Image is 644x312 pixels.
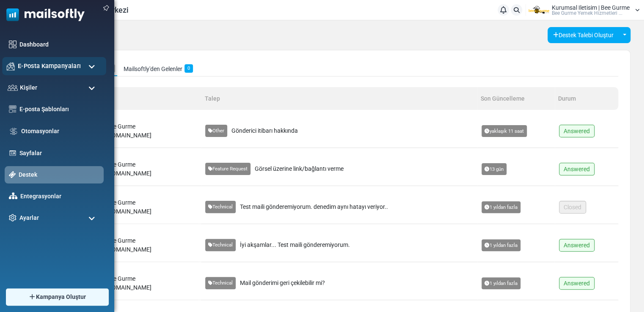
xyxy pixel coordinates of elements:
[36,293,86,301] span: Kampanya Oluştur
[9,214,17,222] img: settings-icon.svg
[205,163,250,175] span: Feature Request
[240,203,388,211] span: Test maili gönderemiyorum. denedim aynı hatayı veriyor..
[205,239,236,251] span: Technical
[8,85,18,90] img: contacts-icon.svg
[19,213,39,222] span: Ayarlar
[528,4,640,16] a: User Logo Kurumsal Iletisim | Bee Gurme Bee Gurme Yemek Hizmetleri ...
[548,27,619,43] button: Destek Talebi Oluştur
[201,87,477,110] th: Talep
[19,149,99,158] a: Sayfalar
[9,105,17,113] img: email-templates-icon.svg
[528,4,550,16] img: User Logo
[9,171,16,178] img: support-icon-active.svg
[559,239,594,252] span: Answered
[205,201,236,213] span: Technical
[559,125,594,137] span: Answered
[9,41,17,48] img: dashboard-icon.svg
[20,192,99,201] a: Entegrasyonlar
[482,239,520,251] span: 1 yıldan fazla
[559,163,594,175] span: Answered
[205,277,236,289] span: Technical
[19,105,99,114] a: E-posta Şablonları
[559,201,586,213] span: Closed
[482,163,506,175] span: 13 gün
[121,62,195,76] a: Mailsoftly'den Gelenler0
[7,62,15,70] img: campaigns-icon.png
[53,87,201,110] th: [PERSON_NAME]
[555,87,618,110] th: Durum
[231,126,298,135] span: Gönderici itibarı hakkında
[240,279,325,287] span: Mail gönderimi geri çekilebilir mi?
[482,201,520,213] span: 1 yıldan fazla
[19,40,99,49] a: Dashboard
[21,127,99,136] a: Otomasyonlar
[18,61,81,71] span: E-Posta Kampanyaları
[9,149,17,157] img: landing_pages.svg
[184,64,193,73] span: 0
[552,11,622,16] span: Bee Gurme Yemek Hizmetleri ...
[482,277,520,289] span: 1 yıldan fazla
[477,87,555,110] th: Son Güncelleme
[19,170,99,179] a: Destek
[255,164,344,173] span: Görsel üzerine link/bağlantı verme
[482,125,527,137] span: yaklaşık 11 saat
[9,126,18,136] img: workflow.svg
[205,125,227,137] span: Other
[240,241,350,249] span: İyi akşamlar... Test maili gönderemiyorum.
[20,83,37,92] span: Kişiler
[559,277,594,290] span: Answered
[552,5,630,11] span: Kurumsal Iletisim | Bee Gurme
